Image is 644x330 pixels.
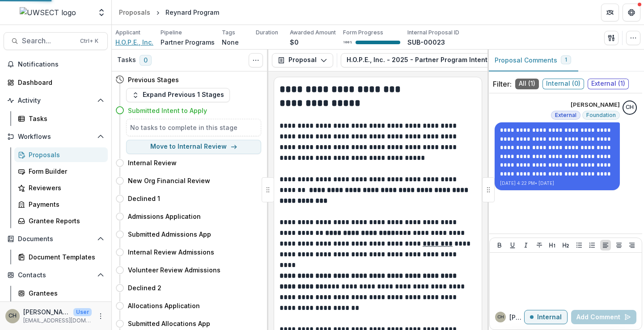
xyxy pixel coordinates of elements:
[18,61,104,68] span: Notifications
[627,240,637,251] button: Align Right
[343,39,352,46] p: 100 %
[23,317,92,325] p: [EMAIL_ADDRESS][DOMAIN_NAME]
[128,176,210,185] h4: New Org Financial Review
[128,319,210,328] h4: Submitted Allocations App
[95,4,108,21] button: Open entity switcher
[4,232,108,246] button: Open Documents
[128,158,177,167] h4: Internal Review
[571,100,620,109] p: [PERSON_NAME]
[29,200,101,209] div: Payments
[290,29,336,37] p: Awarded Amount
[534,240,545,251] button: Strike
[128,106,207,115] h4: Submitted Intent to Apply
[14,164,108,179] a: Form Builder
[161,38,215,47] p: Partner Programs
[29,167,101,176] div: Form Builder
[18,272,93,279] span: Contacts
[128,283,161,292] h4: Declined 2
[487,50,578,71] button: Proposal Comments
[407,29,459,37] p: Internal Proposal ID
[8,313,17,319] div: Carli Herz
[586,112,616,118] span: Foundation
[18,97,93,104] span: Activity
[14,180,108,195] a: Reviewers
[29,183,101,192] div: Reviewers
[600,240,611,251] button: Align Left
[601,4,619,21] button: Partners
[623,4,640,21] button: Get Help
[126,88,230,102] button: Expand Previous 1 Stages
[128,212,201,221] h4: Admissions Application
[626,104,634,110] div: Carli Herz
[128,301,200,310] h4: Allocations Application
[14,250,108,264] a: Document Templates
[73,308,92,316] p: User
[4,32,108,50] button: Search...
[524,310,568,324] button: Internal
[272,53,333,67] button: Proposal
[343,29,383,37] p: Form Progress
[128,230,211,239] h4: Submitted Admissions App
[494,240,505,251] button: Bold
[128,194,160,203] h4: Declined 1
[521,240,531,251] button: Italicize
[542,79,584,89] span: Internal ( 0 )
[560,240,571,251] button: Heading 2
[29,288,101,298] div: Grantees
[571,310,636,324] button: Add Comment
[128,265,220,275] h4: Volunteer Review Admissions
[128,247,214,257] h4: Internal Review Admissions
[290,38,299,47] p: $0
[4,129,108,144] button: Open Workflows
[128,75,179,84] h4: Previous Stages
[4,57,108,71] button: Notifications
[4,75,108,90] a: Dashboard
[29,114,101,123] div: Tasks
[587,240,597,251] button: Ordered List
[130,123,257,132] h5: No tasks to complete in this stage
[23,307,70,317] p: [PERSON_NAME]
[115,38,153,47] a: H.O.P.E., Inc.
[165,8,219,17] div: Reynard Program
[29,252,101,262] div: Document Templates
[18,235,93,243] span: Documents
[14,111,108,126] a: Tasks
[18,78,101,87] div: Dashboard
[574,240,585,251] button: Bullet List
[547,240,558,251] button: Heading 1
[555,112,576,118] span: External
[140,55,152,66] span: 0
[222,38,239,47] p: None
[78,36,100,46] div: Ctrl + K
[115,29,140,37] p: Applicant
[117,56,136,64] h3: Tasks
[161,29,182,37] p: Pipeline
[537,313,562,321] p: Internal
[14,197,108,212] a: Payments
[20,7,76,18] img: UWSECT logo
[497,315,504,319] div: Carli Herz
[115,6,154,19] a: Proposals
[18,133,93,141] span: Workflows
[407,38,445,47] p: SUB-00023
[249,53,263,67] button: Toggle View Cancelled Tasks
[22,37,75,45] span: Search...
[614,240,624,251] button: Align Center
[507,240,518,251] button: Underline
[500,180,614,187] p: [DATE] 4:22 PM • [DATE]
[341,53,542,67] button: H.O.P.E., Inc. - 2025 - Partner Program Intent to Apply
[256,29,278,37] p: Duration
[14,147,108,162] a: Proposals
[515,79,539,89] span: All ( 1 )
[14,286,108,301] a: Grantees
[4,268,108,282] button: Open Contacts
[29,216,101,226] div: Grantee Reports
[95,311,106,322] button: More
[222,29,235,37] p: Tags
[29,150,101,159] div: Proposals
[126,140,261,154] button: Move to Internal Review
[565,57,567,63] span: 1
[115,6,223,19] nav: breadcrumb
[119,8,150,17] div: Proposals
